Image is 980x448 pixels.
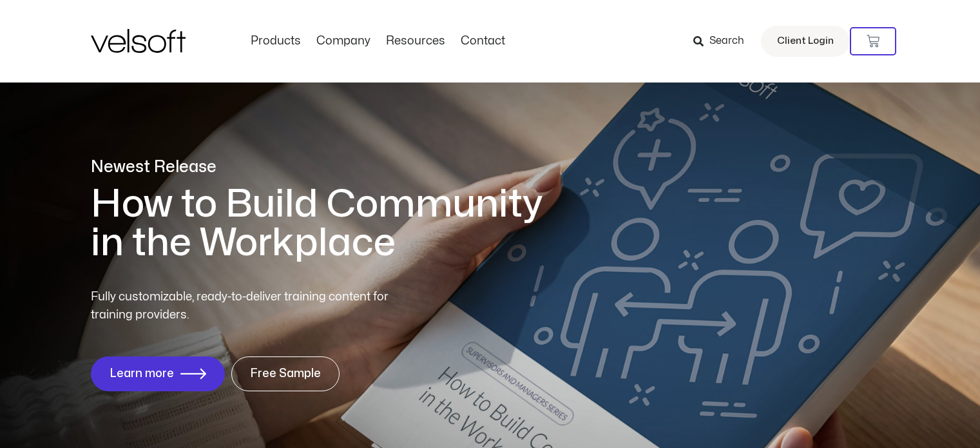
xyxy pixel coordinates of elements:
p: Newest Release [91,156,561,179]
a: Client Login [761,26,850,57]
h1: How to Build Community in the Workplace [91,185,561,262]
a: Search [693,30,753,52]
a: ProductsMenu Toggle [243,34,309,48]
nav: Menu [243,34,513,48]
span: Learn more [110,367,174,380]
a: Free Sample [231,356,340,391]
a: ResourcesMenu Toggle [378,34,453,48]
img: Velsoft Training Materials [91,29,186,53]
a: CompanyMenu Toggle [309,34,378,48]
a: Learn more [91,356,225,391]
p: Fully customizable, ready-to-deliver training content for training providers. [91,288,412,324]
a: ContactMenu Toggle [453,34,513,48]
span: Free Sample [250,367,321,380]
span: Client Login [777,33,834,50]
span: Search [709,33,744,50]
